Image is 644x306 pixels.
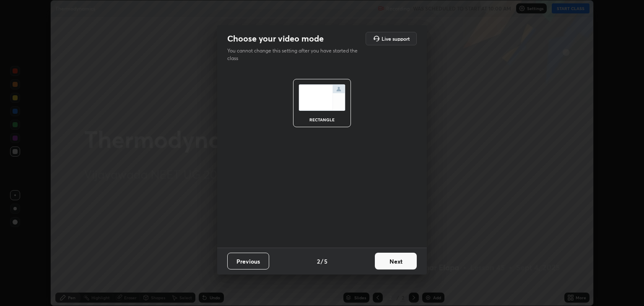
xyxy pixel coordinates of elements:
[299,84,345,111] img: normalScreenIcon.ae25ed63.svg
[227,253,269,269] button: Previous
[305,118,339,122] div: rectangle
[227,47,363,62] p: You cannot change this setting after you have started the class
[324,257,327,266] h4: 5
[317,257,320,266] h4: 2
[321,257,323,266] h4: /
[375,253,417,269] button: Next
[227,33,324,44] h2: Choose your video mode
[382,36,410,41] h5: Live support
